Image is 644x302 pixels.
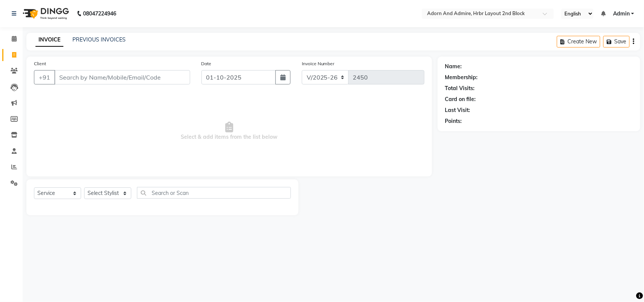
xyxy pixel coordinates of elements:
[72,36,126,43] a: PREVIOUS INVOICES
[54,70,190,84] input: Search by Name/Mobile/Email/Code
[613,10,630,18] span: Admin
[19,3,71,24] img: logo
[34,60,46,67] label: Client
[445,117,462,125] div: Points:
[35,33,63,47] a: INVOICE
[201,60,212,67] label: Date
[445,84,475,92] div: Total Visits:
[137,187,291,199] input: Search or Scan
[445,95,476,103] div: Card on file:
[445,106,470,114] div: Last Visit:
[445,74,478,81] div: Membership:
[34,94,424,169] span: Select & add items from the list below
[34,70,55,84] button: +91
[302,60,335,67] label: Invoice Number
[557,36,600,48] button: Create New
[603,36,630,48] button: Save
[83,3,116,24] b: 08047224946
[445,63,462,71] div: Name:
